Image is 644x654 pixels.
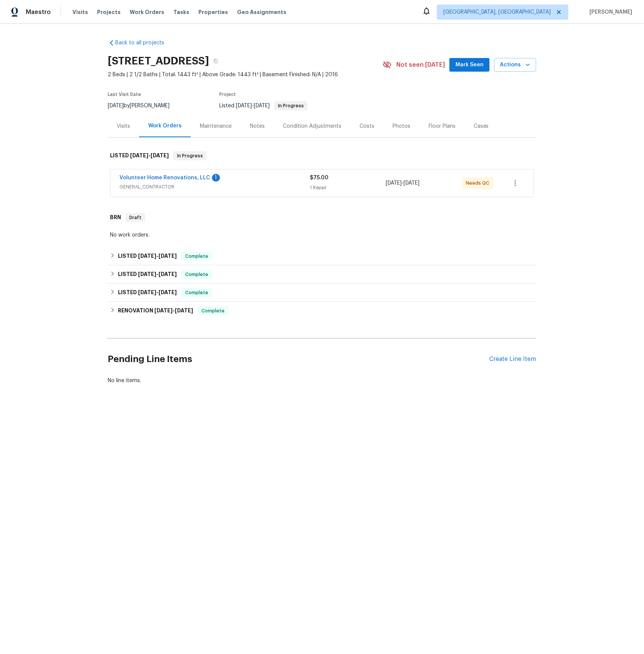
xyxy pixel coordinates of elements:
[108,101,179,110] div: by [PERSON_NAME]
[154,308,193,313] span: -
[118,270,177,279] h6: LISTED
[587,8,633,16] span: [PERSON_NAME]
[130,153,148,158] span: [DATE]
[283,122,341,130] div: Condition Adjustments
[110,151,169,160] h6: LISTED
[200,122,232,130] div: Maintenance
[175,308,193,313] span: [DATE]
[151,153,169,158] span: [DATE]
[404,180,420,186] span: [DATE]
[108,39,181,47] a: Back to all projects
[108,57,209,65] h2: [STREET_ADDRESS]
[219,103,308,108] span: Listed
[119,175,210,180] a: Volunteer Home Renovations, LLC
[159,271,177,277] span: [DATE]
[138,271,156,277] span: [DATE]
[138,271,177,277] span: -
[360,122,374,130] div: Costs
[449,58,490,72] button: Mark Seen
[466,179,493,187] span: Needs QC
[275,104,307,108] span: In Progress
[118,288,177,297] h6: LISTED
[237,8,286,16] span: Geo Assignments
[138,290,156,295] span: [DATE]
[108,103,124,108] span: [DATE]
[386,180,402,186] span: [DATE]
[108,247,536,265] div: LISTED [DATE]-[DATE]Complete
[108,265,536,284] div: LISTED [DATE]-[DATE]Complete
[456,60,484,70] span: Mark Seen
[138,253,156,259] span: [DATE]
[126,214,145,221] span: Draft
[108,71,383,78] span: 2 Beds | 2 1/2 Baths | Total: 1443 ft² | Above Grade: 1443 ft² | Basement Finished: N/A | 2016
[138,253,177,259] span: -
[173,9,189,15] span: Tasks
[118,306,193,315] h6: RENOVATION
[182,271,211,278] span: Complete
[494,58,536,72] button: Actions
[26,8,51,16] span: Maestro
[108,144,536,168] div: LISTED [DATE]-[DATE]In Progress
[310,184,386,191] div: 1 Repair
[108,205,536,230] div: BRN Draft
[182,253,211,260] span: Complete
[159,290,177,295] span: [DATE]
[310,175,328,180] span: $75.00
[138,290,177,295] span: -
[182,289,211,296] span: Complete
[108,92,141,97] span: Last Visit Date
[393,122,410,130] div: Photos
[386,179,420,187] span: -
[154,308,173,313] span: [DATE]
[474,122,489,130] div: Cases
[97,8,121,16] span: Projects
[174,152,206,160] span: In Progress
[198,307,228,315] span: Complete
[212,174,220,182] div: 1
[500,60,530,70] span: Actions
[198,8,228,16] span: Properties
[110,213,121,222] h6: BRN
[148,122,182,130] div: Work Orders
[117,122,130,130] div: Visits
[396,61,445,69] span: Not seen [DATE]
[429,122,456,130] div: Floor Plans
[110,231,534,239] div: No work orders.
[236,103,270,108] span: -
[108,302,536,320] div: RENOVATION [DATE]-[DATE]Complete
[250,122,265,130] div: Notes
[159,253,177,259] span: [DATE]
[130,153,169,158] span: -
[443,8,551,16] span: [GEOGRAPHIC_DATA], [GEOGRAPHIC_DATA]
[254,103,270,108] span: [DATE]
[209,54,223,68] button: Copy Address
[72,8,88,16] span: Visits
[236,103,252,108] span: [DATE]
[490,356,536,363] div: Create Line Item
[119,183,310,191] span: GENERAL_CONTRACTOR
[108,377,536,384] div: No line items.
[130,8,164,16] span: Work Orders
[118,252,177,261] h6: LISTED
[219,92,236,97] span: Project
[108,284,536,302] div: LISTED [DATE]-[DATE]Complete
[108,342,490,377] h2: Pending Line Items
